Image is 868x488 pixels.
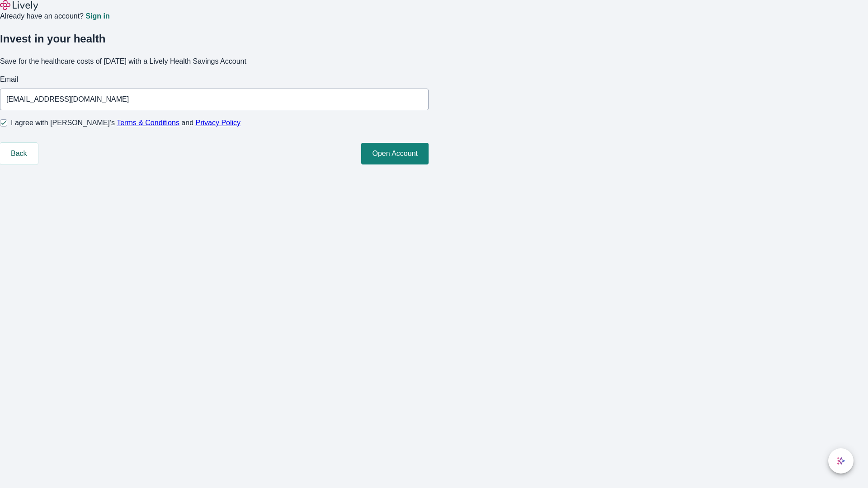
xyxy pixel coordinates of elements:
a: Privacy Policy [196,119,241,127]
a: Terms & Conditions [117,119,179,127]
button: Open Account [361,143,429,164]
span: I agree with [PERSON_NAME]’s and [11,117,241,128]
button: chat [828,448,854,474]
a: Sign in [85,13,109,20]
svg: Lively AI Assistant [836,456,845,465]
